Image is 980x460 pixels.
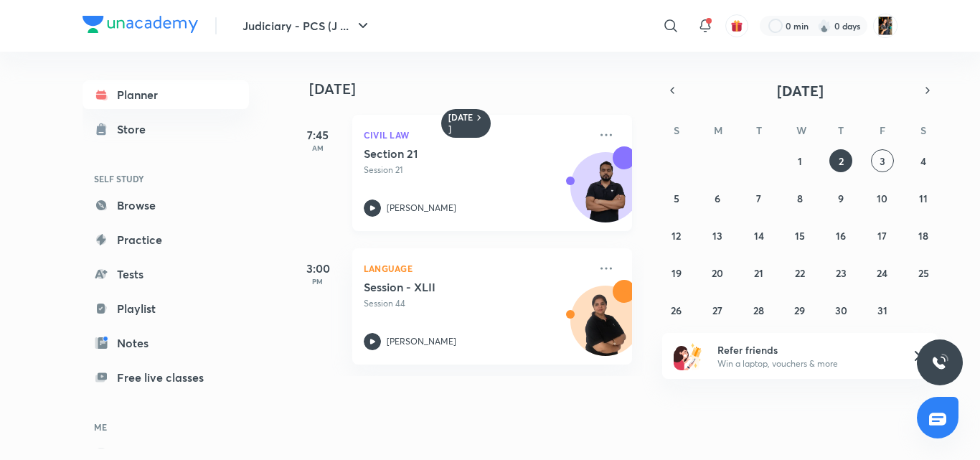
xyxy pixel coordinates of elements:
[754,229,764,243] abbr: October 14, 2025
[682,80,918,100] button: [DATE]
[364,260,589,277] p: Language
[83,294,249,323] a: Playlist
[748,261,771,284] button: October 21, 2025
[873,14,897,38] img: Mahima Saini
[717,342,894,357] h6: Refer friends
[880,154,885,168] abbr: October 3, 2025
[706,224,729,247] button: October 13, 2025
[117,121,154,138] div: Store
[836,266,847,280] abbr: October 23, 2025
[364,297,589,310] p: Session 44
[83,225,249,254] a: Practice
[829,187,852,210] button: October 9, 2025
[712,304,722,317] abbr: October 27, 2025
[387,335,456,348] p: [PERSON_NAME]
[83,260,249,288] a: Tests
[387,202,456,215] p: [PERSON_NAME]
[871,149,894,172] button: October 3, 2025
[829,299,852,321] button: October 30, 2025
[289,277,347,286] p: PM
[829,261,852,284] button: October 23, 2025
[912,224,935,247] button: October 18, 2025
[912,187,935,210] button: October 11, 2025
[83,166,249,191] h6: SELF STUDY
[748,187,771,210] button: October 7, 2025
[665,224,688,247] button: October 12, 2025
[756,123,762,137] abbr: Tuesday
[835,304,847,317] abbr: October 30, 2025
[83,16,198,33] img: Company Logo
[665,299,688,321] button: October 26, 2025
[717,357,894,370] p: Win a laptop, vouchers & more
[788,187,811,210] button: October 8, 2025
[871,261,894,284] button: October 24, 2025
[83,80,249,109] a: Planner
[918,266,929,280] abbr: October 25, 2025
[788,261,811,284] button: October 22, 2025
[920,154,926,168] abbr: October 4, 2025
[672,266,682,280] abbr: October 19, 2025
[912,261,935,284] button: October 25, 2025
[919,192,928,205] abbr: October 11, 2025
[788,224,811,247] button: October 15, 2025
[672,229,681,243] abbr: October 12, 2025
[788,299,811,321] button: October 29, 2025
[706,187,729,210] button: October 6, 2025
[754,266,763,280] abbr: October 21, 2025
[289,126,347,144] h5: 7:45
[877,266,887,280] abbr: October 24, 2025
[706,261,729,284] button: October 20, 2025
[918,229,928,243] abbr: October 18, 2025
[364,126,589,144] p: Civil Law
[309,80,646,98] h4: [DATE]
[83,115,249,144] a: Store
[788,149,811,172] button: October 1, 2025
[871,187,894,210] button: October 10, 2025
[364,164,589,177] p: Session 21
[665,261,688,284] button: October 19, 2025
[920,123,926,137] abbr: Saturday
[748,299,771,321] button: October 28, 2025
[571,160,640,229] img: Avatar
[877,192,887,205] abbr: October 10, 2025
[289,144,347,152] p: AM
[795,266,805,280] abbr: October 22, 2025
[839,154,844,168] abbr: October 2, 2025
[725,14,748,37] button: avatar
[748,224,771,247] button: October 14, 2025
[364,280,542,294] h5: Session - XLII
[829,149,852,172] button: October 2, 2025
[838,123,844,137] abbr: Thursday
[83,363,249,392] a: Free live classes
[571,294,640,362] img: Avatar
[714,123,722,137] abbr: Monday
[289,260,347,277] h5: 3:00
[871,299,894,321] button: October 31, 2025
[931,354,948,371] img: ttu
[83,191,249,220] a: Browse
[880,123,885,137] abbr: Friday
[674,192,679,205] abbr: October 5, 2025
[817,19,831,33] img: streak
[797,192,803,205] abbr: October 8, 2025
[877,304,887,317] abbr: October 31, 2025
[674,123,679,137] abbr: Sunday
[798,154,802,168] abbr: October 1, 2025
[795,229,805,243] abbr: October 15, 2025
[364,146,542,161] h5: Section 21
[794,304,805,317] abbr: October 29, 2025
[730,19,743,32] img: avatar
[83,16,198,37] a: Company Logo
[838,192,844,205] abbr: October 9, 2025
[671,304,682,317] abbr: October 26, 2025
[877,229,887,243] abbr: October 17, 2025
[674,342,702,370] img: referral
[83,415,249,439] h6: ME
[665,187,688,210] button: October 5, 2025
[912,149,935,172] button: October 4, 2025
[712,266,723,280] abbr: October 20, 2025
[715,192,720,205] abbr: October 6, 2025
[829,224,852,247] button: October 16, 2025
[448,112,473,135] h6: [DATE]
[753,304,764,317] abbr: October 28, 2025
